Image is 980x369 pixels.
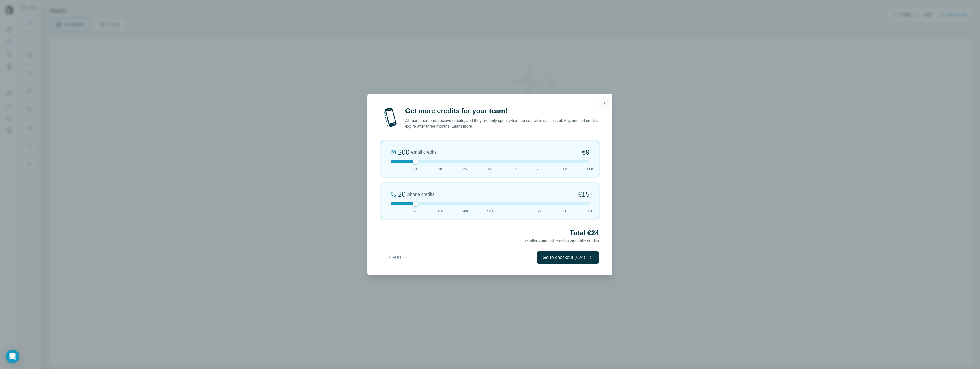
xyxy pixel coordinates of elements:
[488,167,492,172] span: 5K
[405,118,599,129] p: All team members receive credits, and they are only spent when the search is successful. Any unus...
[398,190,406,199] div: 20
[390,209,392,214] span: 0
[585,167,593,172] span: 500K
[452,124,472,129] a: Learn more
[538,209,542,214] span: 2K
[385,252,412,263] button: € EUR
[390,167,392,172] span: 0
[537,167,543,172] span: 20K
[414,209,417,214] span: 20
[6,350,19,363] div: Open Intercom Messenger
[582,148,589,157] span: €9
[513,209,517,214] span: 1K
[512,167,518,172] span: 10K
[562,167,567,172] span: 50K
[463,167,467,172] span: 2K
[438,167,442,172] span: 1K
[381,228,599,238] h2: Total €24
[462,209,468,214] span: 200
[398,148,409,157] div: 200
[570,239,574,243] span: 20
[381,106,399,129] img: mobile-phone
[487,209,493,214] span: 500
[537,251,599,264] button: Go to checkout (€24)
[413,167,418,172] span: 200
[562,209,567,214] span: 5K
[437,209,443,214] span: 100
[407,191,435,198] span: phone credits
[411,149,437,156] span: email credits
[578,190,589,199] span: €15
[586,209,592,214] span: 50K
[522,239,599,243] span: Including email credits + mobile credits
[538,239,545,243] span: 200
